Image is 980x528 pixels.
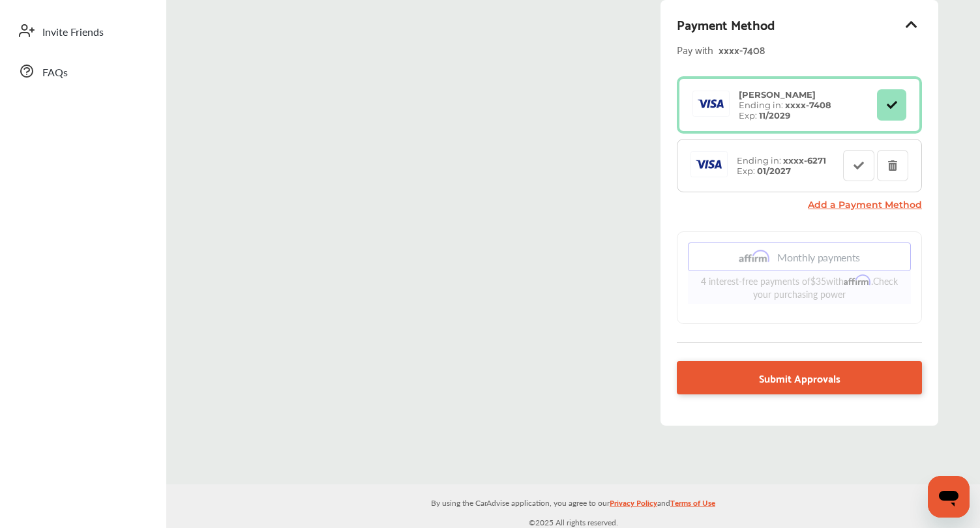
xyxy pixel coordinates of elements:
[610,495,657,516] a: Privacy Policy
[808,199,922,211] a: Add a Payment Method
[759,369,840,387] span: Submit Approvals
[670,495,715,516] a: Terms of Use
[677,361,922,394] a: Submit Approvals
[928,476,970,518] iframe: Button to launch messaging window
[12,54,153,88] a: FAQs
[739,89,816,100] strong: [PERSON_NAME]
[757,166,791,176] strong: 01/2027
[783,155,826,166] strong: xxxx- 6271
[42,65,68,81] span: FAQs
[732,89,838,121] div: Ending in: Exp:
[759,110,790,121] strong: 11/2029
[730,155,833,176] div: Ending in: Exp:
[677,40,713,58] span: Pay with
[719,40,882,58] div: xxxx- 7408
[42,24,104,41] span: Invite Friends
[12,14,153,48] a: Invite Friends
[677,13,922,35] div: Payment Method
[166,495,980,509] p: By using the CarAdvise application, you agree to our and
[785,100,831,110] strong: xxxx- 7408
